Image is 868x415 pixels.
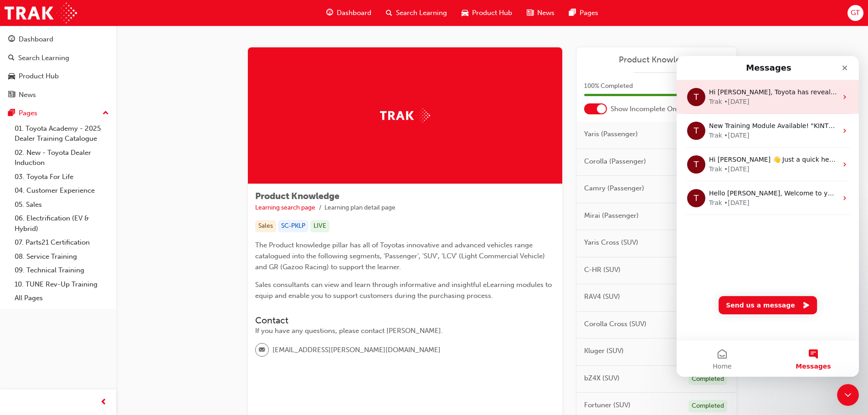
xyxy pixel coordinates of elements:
[11,277,113,292] a: 10. TUNE Rev-Up Training
[454,4,519,22] a: car-iconProduct Hub
[19,90,36,100] div: News
[4,105,113,122] button: Pages
[278,220,308,232] div: SC-PKLP
[32,75,46,84] div: Trak
[584,400,631,410] span: Fortuner (SUV)
[5,3,77,23] img: Trak
[255,326,555,336] div: If you have any questions, please contact [PERSON_NAME].
[32,142,46,152] div: Trak
[8,72,15,81] span: car-icon
[259,344,265,356] span: email-icon
[32,66,507,73] span: New Training Module Available! "KINTO – An Introduction" is now live. Enhance your sales skills a...
[584,373,620,384] span: bZ4X (SUV)
[255,204,315,211] a: Learning search page
[527,7,534,19] span: news-icon
[255,281,554,300] span: Sales consultants can view and learn through informative and insightful eLearning modules to equi...
[11,122,113,146] a: 01. Toyota Academy - 2025 Dealer Training Catalogue
[562,4,606,22] a: pages-iconPages
[11,146,113,170] a: 02. New - Toyota Dealer Induction
[537,8,555,18] span: News
[584,129,638,139] span: Yaris (Passenger)
[19,71,59,82] div: Product Hub
[4,68,113,85] a: Product Hub
[10,133,29,151] div: Profile image for Trak
[8,109,15,118] span: pages-icon
[584,265,621,275] span: C-HR (SUV)
[462,7,468,19] span: car-icon
[8,36,15,44] span: guage-icon
[611,104,682,114] span: Show Incomplete Only
[584,81,633,92] span: 100 % Completed
[47,108,73,118] div: • [DATE]
[32,108,46,118] div: Trak
[584,55,729,65] a: Product Knowledge
[4,29,113,105] button: DashboardSearch LearningProduct HubNews
[47,142,73,152] div: • [DATE]
[584,319,647,329] span: Corolla Cross (SUV)
[255,220,276,232] div: Sales
[11,250,113,264] a: 08. Service Training
[472,8,512,18] span: Product Hub
[4,50,113,67] a: Search Learning
[337,8,371,18] span: Dashboard
[119,307,154,313] span: Messages
[10,99,29,118] div: Profile image for Trak
[584,346,624,356] span: Kluger (SUV)
[36,307,55,313] span: Home
[584,237,638,248] span: Yaris Cross (SUV)
[584,292,620,302] span: RAV4 (SUV)
[837,384,859,406] iframe: Intercom live chat
[519,4,562,22] a: news-iconNews
[47,75,73,84] div: • [DATE]
[11,291,113,305] a: All Pages
[324,203,395,213] li: Learning plan detail page
[8,91,15,99] span: news-icon
[569,7,576,19] span: pages-icon
[584,156,646,167] span: Corolla (Passenger)
[677,56,859,377] iframe: Intercom live chat
[103,108,109,119] span: up-icon
[379,4,454,22] a: search-iconSearch Learning
[255,315,555,326] h3: Contact
[688,373,727,385] div: Completed
[272,345,441,355] span: [EMAIL_ADDRESS][PERSON_NAME][DOMAIN_NAME]
[4,87,113,103] a: News
[11,263,113,277] a: 09. Technical Training
[580,8,598,18] span: Pages
[19,34,53,45] div: Dashboard
[326,7,333,19] span: guage-icon
[19,108,37,118] div: Pages
[255,191,339,201] span: Product Knowledge
[396,8,447,18] span: Search Learning
[255,241,547,271] span: The Product knowledge pillar has all of Toyotas innovative and advanced vehicles range catalogued...
[42,240,140,258] button: Send us a message
[8,54,15,62] span: search-icon
[100,397,107,408] span: prev-icon
[380,108,430,123] img: Trak
[11,170,113,184] a: 03. Toyota For Life
[688,400,727,412] div: Completed
[91,284,182,321] button: Messages
[11,184,113,198] a: 04. Customer Experience
[18,53,69,63] div: Search Learning
[847,5,863,21] button: GT
[11,198,113,212] a: 05. Sales
[310,220,329,232] div: LIVE
[584,183,644,194] span: Camry (Passenger)
[4,31,113,48] a: Dashboard
[386,7,392,19] span: search-icon
[851,8,860,18] span: GT
[319,4,379,22] a: guage-iconDashboard
[11,236,113,250] a: 07. Parts21 Certification
[11,211,113,236] a: 06. Electrification (EV & Hybrid)
[584,210,639,221] span: Mirai (Passenger)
